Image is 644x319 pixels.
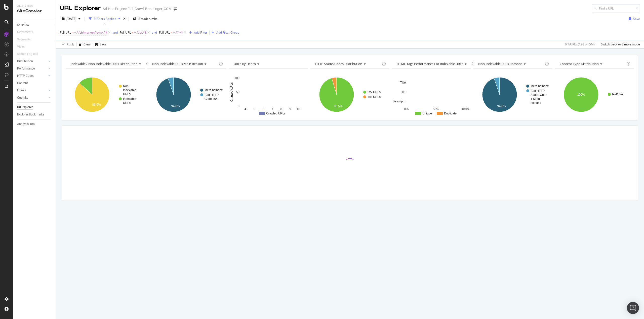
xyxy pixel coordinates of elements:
div: Clear [84,42,91,46]
text: Meta noindex [205,88,223,92]
a: Url Explorer [17,105,52,110]
text: Title [400,81,406,84]
span: URLs by Depth [234,61,256,66]
text: Status Code [531,93,547,97]
h4: Content Type Distribution [559,60,625,68]
text: 4 [245,107,246,111]
h4: Non-Indexable URLs Main Reason [151,60,218,68]
text: Unique [422,112,432,115]
div: Segments [17,37,31,42]
div: Movements [17,30,33,35]
button: Add Filter Group [210,30,239,36]
text: 100 [234,76,239,80]
span: 2025 Aug. 27th [67,17,76,21]
div: Analysis Info [17,121,35,127]
a: Visits [17,44,30,49]
text: 95.5% [334,104,343,108]
span: ≠ [171,30,173,35]
a: Explorer Bookmarks [17,112,52,117]
text: URLs [123,101,131,105]
div: SiteCrawler [17,8,52,14]
text: 100% [462,107,469,111]
span: Non-Indexable URLs Reasons [478,61,522,66]
text: Non- [123,84,130,88]
text: 0% [404,107,409,111]
div: times [122,16,127,21]
button: Save [627,15,640,23]
svg: A chart. [66,73,145,116]
div: Outlinks [17,95,28,100]
text: 4xx URLs [368,95,381,99]
div: Explorer Bookmarks [17,112,44,117]
svg: A chart. [555,73,634,116]
text: 86.9% [92,103,101,106]
text: + Meta [531,97,540,101]
a: HTTP Codes [17,73,47,79]
text: 9 [290,107,291,111]
div: Ad-Hoc Project: Full_Crawl_Breuninger_COM [103,6,172,11]
text: 10+ [297,107,302,111]
svg: A chart. [147,73,226,116]
a: Distribution [17,59,47,64]
a: Overview [17,22,52,28]
h4: HTTP Status Codes Distribution [314,60,381,68]
a: Performance [17,66,47,71]
h4: HTML Tags Performance for Indexable URLs [396,60,471,68]
text: 100% [577,93,585,96]
text: 6 [262,107,264,111]
h4: Non-Indexable URLs Reasons [477,60,544,68]
span: = [72,30,73,35]
div: 3 Filters Applied [94,17,116,21]
span: Non-Indexable URLs Main Reason [152,61,203,66]
div: Search Engines [17,51,38,57]
div: Save [633,17,640,21]
a: Search Engines [17,51,43,57]
text: 50 [236,90,240,94]
text: H1 [402,90,406,94]
div: arrow-right-arrow-left [174,7,177,11]
span: Breadcrumbs [138,17,157,21]
text: Code 404 [205,97,218,101]
text: Bad HTTP [531,89,545,93]
div: Overview [17,22,29,28]
div: Analytics [17,4,52,8]
svg: A chart. [473,73,552,116]
div: Url Explorer [17,105,33,110]
div: Save [100,42,106,46]
div: Distribution [17,59,33,64]
h4: Indexable / Non-Indexable URLs Distribution [70,60,145,68]
button: and [152,30,157,35]
text: 5 [254,107,255,111]
div: Visits [17,44,25,49]
button: Clear [77,40,91,48]
text: 8 [280,107,282,111]
text: text/html [612,93,623,96]
h4: URLs by Depth [233,60,303,68]
button: Save [93,40,106,48]
input: Find a URL [592,4,640,13]
div: Open Intercom Messenger [627,302,639,314]
button: Switch back to Simple mode [599,40,640,48]
text: Crawled URLs [230,82,233,102]
div: Performance [17,66,35,71]
div: Switch back to Simple mode [601,42,640,46]
div: Content [17,81,28,86]
svg: A chart. [392,73,471,116]
text: Descrip… [392,100,406,103]
svg: A chart. [229,73,308,116]
a: Segments [17,37,36,42]
span: Content Type Distribution [560,61,599,66]
text: Indexable [123,88,136,92]
div: 0 % URLs ( 198 on 5M ) [565,42,595,46]
text: Indexable [123,97,136,101]
text: Bad HTTP [205,93,219,97]
svg: A chart. [310,73,389,116]
a: Content [17,81,52,86]
button: Add Filter [187,30,207,36]
span: HTTP Status Codes Distribution [315,61,362,66]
